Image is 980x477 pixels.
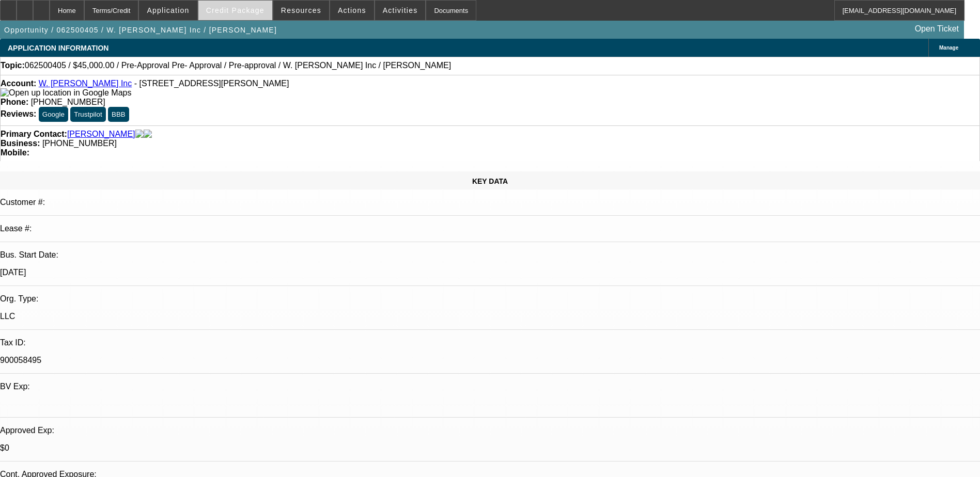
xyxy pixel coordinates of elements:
[1,148,29,157] strong: Mobile:
[1,88,131,97] a: View Google Maps
[108,107,129,122] button: BBB
[1,130,67,139] strong: Primary Contact:
[281,6,321,14] span: Resources
[134,79,289,88] span: - [STREET_ADDRESS][PERSON_NAME]
[1,98,28,106] strong: Phone:
[31,98,105,106] span: [PHONE_NUMBER]
[1,61,25,70] strong: Topic:
[273,1,329,20] button: Resources
[206,6,265,14] span: Credit Package
[25,61,451,70] span: 062500405 / $45,000.00 / Pre-Approval Pre- Approval / Pre-approval / W. [PERSON_NAME] Inc / [PERS...
[8,44,108,52] span: APPLICATION INFORMATION
[135,130,144,139] img: facebook-icon.png
[1,79,36,88] strong: Account:
[911,20,963,38] a: Open Ticket
[39,79,132,88] a: W. [PERSON_NAME] Inc
[144,130,152,139] img: linkedin-icon.png
[147,6,189,14] span: Application
[1,139,40,148] strong: Business:
[42,139,117,148] span: [PHONE_NUMBER]
[383,6,418,14] span: Activities
[70,107,105,122] button: Trustpilot
[1,109,36,118] strong: Reviews:
[330,1,374,20] button: Actions
[472,177,508,185] span: KEY DATA
[939,45,958,51] span: Manage
[1,88,131,98] img: Open up location in Google Maps
[67,130,135,139] a: [PERSON_NAME]
[39,107,68,122] button: Google
[375,1,426,20] button: Activities
[4,26,277,34] span: Opportunity / 062500405 / W. [PERSON_NAME] Inc / [PERSON_NAME]
[198,1,272,20] button: Credit Package
[139,1,197,20] button: Application
[338,6,366,14] span: Actions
